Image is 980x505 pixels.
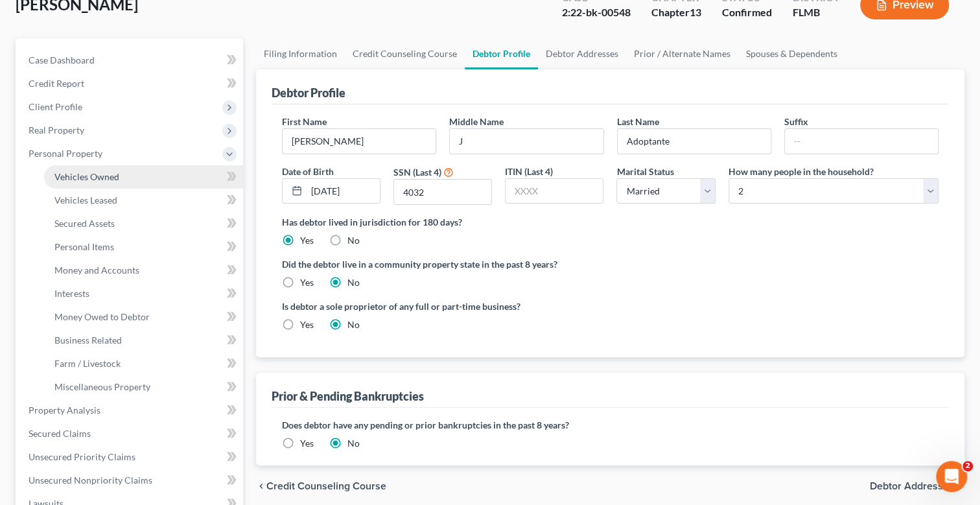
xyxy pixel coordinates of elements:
a: Money and Accounts [44,259,243,282]
label: Is debtor a sole proprietor of any full or part-time business? [282,299,604,313]
label: Has debtor lived in jurisdiction for 180 days? [282,215,939,229]
iframe: Intercom live chat [936,461,967,492]
label: ITIN (Last 4) [505,165,553,178]
div: Debtor Profile [272,85,345,100]
a: Farm / Livestock [44,352,243,375]
span: Vehicles Leased [54,194,117,206]
a: Property Analysis [18,399,243,422]
label: First Name [282,115,327,128]
a: Debtor Profile [465,38,538,69]
a: Money Owed to Debtor [44,305,243,329]
a: Credit Report [18,72,243,95]
a: Business Related [44,329,243,352]
input: MM/DD/YYYY [307,179,380,204]
input: XXXX [506,179,603,204]
div: 2:22-bk-00548 [562,5,631,20]
label: No [347,437,360,450]
a: Spouses & Dependents [738,38,845,69]
label: No [347,276,360,289]
input: -- [785,129,938,154]
a: Vehicles Owned [44,165,243,189]
span: Property Analysis [29,405,100,416]
label: Date of Birth [282,165,334,178]
span: Farm / Livestock [54,358,121,369]
span: Miscellaneous Property [54,381,150,392]
button: chevron_left Credit Counseling Course [256,481,386,491]
span: Money Owed to Debtor [54,311,150,322]
div: FLMB [793,5,839,20]
label: Yes [300,318,314,331]
span: 13 [690,6,701,18]
span: Real Property [29,124,84,135]
a: Secured Assets [44,212,243,235]
input: M.I [450,129,603,154]
a: Secured Claims [18,422,243,445]
span: Client Profile [29,101,82,112]
label: No [347,318,360,331]
span: Case Dashboard [29,54,95,65]
label: SSN (Last 4) [393,165,441,179]
a: Personal Items [44,235,243,259]
span: Interests [54,288,89,299]
a: Debtor Addresses [538,38,626,69]
span: Debtor Addresses [870,481,954,491]
span: Secured Assets [54,218,115,229]
label: Suffix [784,115,808,128]
div: Chapter [651,5,701,20]
span: Personal Items [54,241,114,252]
label: Yes [300,234,314,247]
a: Vehicles Leased [44,189,243,212]
label: Marital Status [616,165,673,178]
a: Unsecured Priority Claims [18,445,243,469]
label: Yes [300,276,314,289]
span: Credit Counseling Course [266,481,386,491]
i: chevron_left [256,481,266,491]
label: Did the debtor live in a community property state in the past 8 years? [282,257,939,271]
div: Confirmed [722,5,772,20]
button: Debtor Addresses chevron_right [870,481,964,491]
a: Credit Counseling Course [345,38,465,69]
span: Money and Accounts [54,264,139,276]
a: Miscellaneous Property [44,375,243,399]
span: Business Related [54,335,122,346]
div: Prior & Pending Bankruptcies [272,388,424,404]
label: No [347,234,360,247]
span: 2 [962,461,973,471]
a: Filing Information [256,38,345,69]
label: Middle Name [449,115,504,128]
input: XXXX [394,180,491,204]
label: Last Name [617,115,659,128]
input: -- [618,129,771,154]
input: -- [283,129,436,154]
span: Unsecured Priority Claims [29,451,135,462]
span: Personal Property [29,148,102,159]
a: Unsecured Nonpriority Claims [18,469,243,492]
a: Prior / Alternate Names [626,38,738,69]
a: Case Dashboard [18,49,243,72]
label: Yes [300,437,314,450]
span: Credit Report [29,78,84,89]
label: Does debtor have any pending or prior bankruptcies in the past 8 years? [282,418,939,432]
span: Unsecured Nonpriority Claims [29,475,152,486]
label: How many people in the household? [729,165,874,178]
span: Secured Claims [29,428,91,439]
a: Interests [44,282,243,305]
span: Vehicles Owned [54,171,119,182]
